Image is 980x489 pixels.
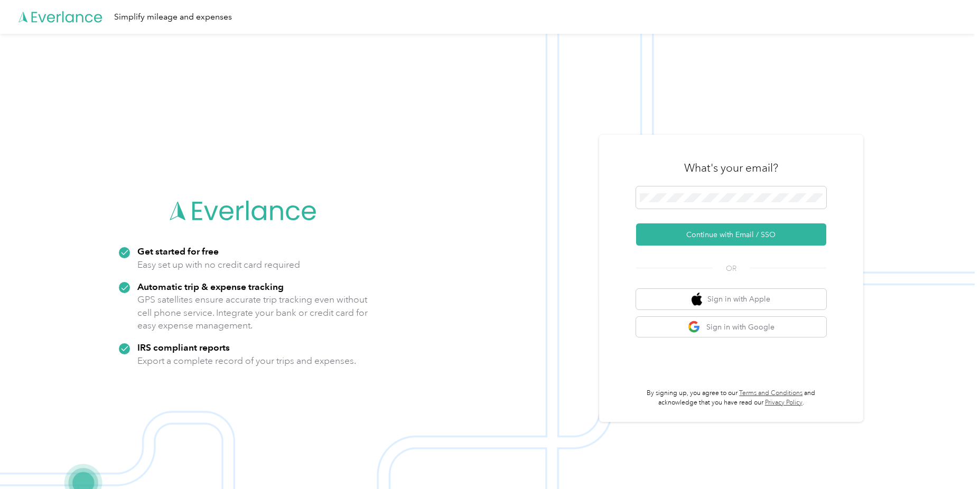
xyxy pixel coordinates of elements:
strong: IRS compliant reports [137,342,230,353]
div: Simplify mileage and expenses [114,11,232,24]
strong: Automatic trip & expense tracking [137,281,284,292]
p: Export a complete record of your trips and expenses. [137,354,356,368]
img: apple logo [692,293,702,306]
span: OR [713,263,750,274]
p: GPS satellites ensure accurate trip tracking even without cell phone service. Integrate your bank... [137,293,368,332]
p: By signing up, you agree to our and acknowledge that you have read our . [636,389,826,407]
a: Terms and Conditions [739,389,802,397]
strong: Get started for free [137,246,219,257]
img: google logo [688,321,701,334]
button: google logoSign in with Google [636,317,826,337]
button: apple logoSign in with Apple [636,289,826,309]
p: Easy set up with no credit card required [137,258,300,271]
button: Continue with Email / SSO [636,223,826,246]
iframe: Everlance-gr Chat Button Frame [921,430,980,489]
a: Privacy Policy [765,399,802,407]
h3: What's your email? [684,161,778,175]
